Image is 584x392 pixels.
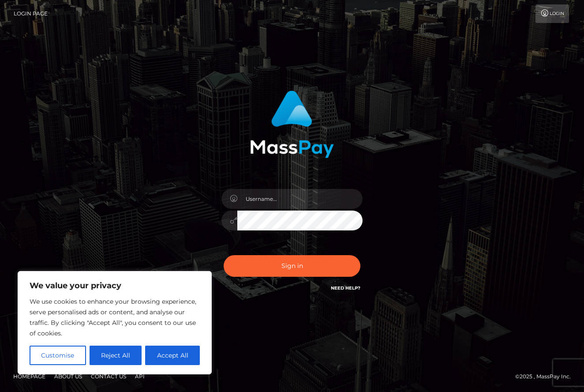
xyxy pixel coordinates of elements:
[30,280,200,291] p: We value your privacy
[131,369,148,383] a: API
[87,369,130,383] a: Contact Us
[18,271,212,374] div: We value your privacy
[51,369,86,383] a: About Us
[30,296,200,339] p: We use cookies to enhance your browsing experience, serve personalised ads or content, and analys...
[331,285,360,291] a: Need Help?
[237,189,363,209] input: Username...
[10,369,49,383] a: Homepage
[224,255,360,277] button: Sign in
[250,90,334,158] img: MassPay Login
[90,346,142,365] button: Reject All
[515,372,577,381] div: © 2025 , MassPay Inc.
[14,4,48,23] a: Login Page
[145,346,200,365] button: Accept All
[535,4,569,23] a: Login
[30,346,86,365] button: Customise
